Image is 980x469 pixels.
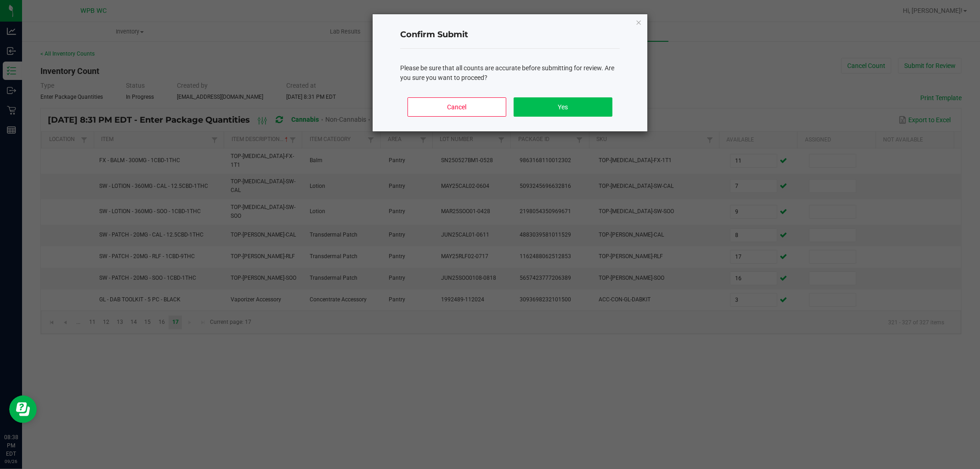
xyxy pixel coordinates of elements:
[408,97,506,117] button: Cancel
[9,396,37,423] iframe: Resource center
[514,97,612,117] button: Yes
[400,63,620,83] div: Please be sure that all counts are accurate before submitting for review. Are you sure you want t...
[635,17,642,28] button: Close
[400,29,620,41] h4: Confirm Submit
